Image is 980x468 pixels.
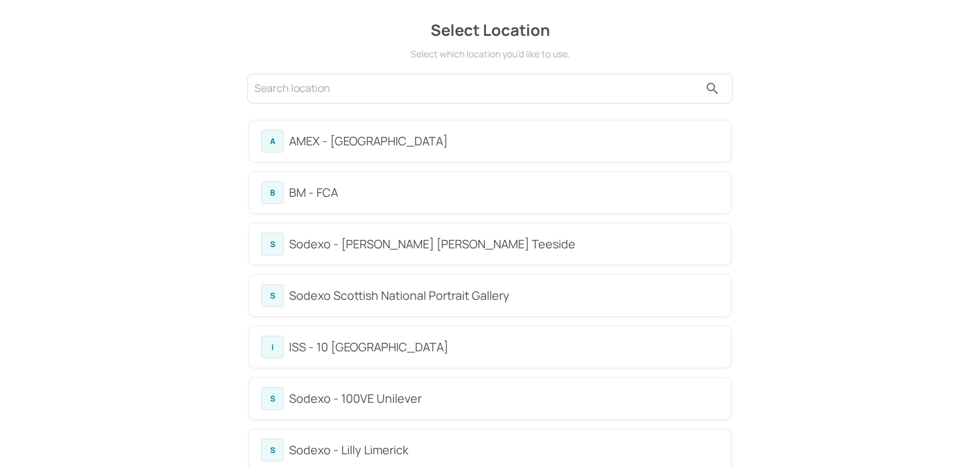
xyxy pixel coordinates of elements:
div: S [261,284,284,307]
div: Sodexo - 100VE Unilever [289,390,719,407]
div: S [261,233,284,256]
div: ISS - 10 [GEOGRAPHIC_DATA] [289,338,719,356]
div: Sodexo Scottish National Portrait Gallery [289,287,719,304]
div: A [261,130,284,153]
div: Select Location [245,18,735,42]
div: B [261,181,284,204]
div: S [261,387,284,410]
div: Select which location you’d like to use. [245,47,735,61]
button: search [699,76,726,102]
div: BM - FCA [289,184,719,201]
div: I [261,336,284,358]
div: S [261,439,284,461]
input: Search location [254,78,699,99]
div: Sodexo - [PERSON_NAME] [PERSON_NAME] Teeside [289,235,719,253]
div: AMEX - [GEOGRAPHIC_DATA] [289,132,719,150]
div: Sodexo - Lilly Limerick [289,441,719,459]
